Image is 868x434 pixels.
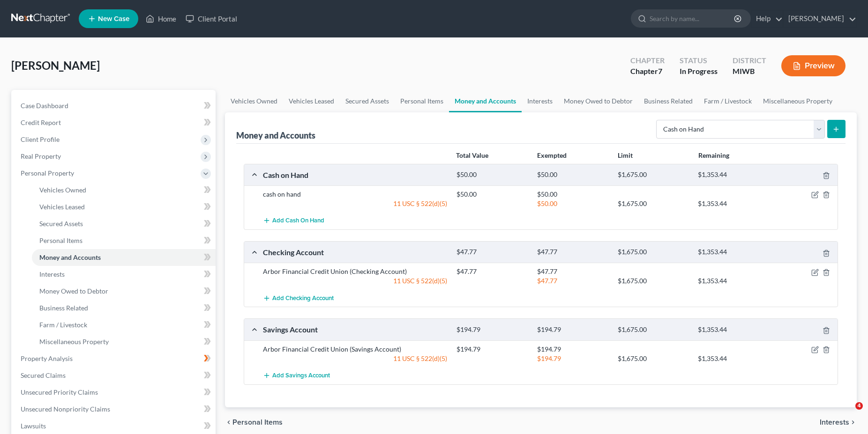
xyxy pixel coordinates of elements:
div: 11 USC § 522(d)(5) [258,199,452,208]
div: Money and Accounts [236,130,315,141]
button: Add Savings Account [263,367,330,384]
div: Cash on Hand [258,170,452,180]
a: [PERSON_NAME] [784,10,856,27]
button: Preview [781,55,846,76]
span: Add Checking Account [272,294,334,302]
span: Vehicles Leased [39,203,85,211]
strong: Limit [618,151,633,159]
div: $47.77 [532,267,613,276]
div: $1,675.00 [613,199,694,208]
div: $47.77 [452,248,532,257]
span: Personal Property [21,169,74,177]
div: 11 USC § 522(d)(5) [258,276,452,286]
div: $1,353.44 [693,199,774,208]
span: Interests [39,270,65,278]
div: District [733,55,766,66]
a: Money Owed to Debtor [558,90,638,112]
div: $50.00 [532,199,613,208]
span: Client Profile [21,135,60,143]
div: cash on hand [258,190,452,199]
button: Interests chevron_right [820,419,857,426]
strong: Remaining [698,151,729,159]
a: Business Related [32,300,216,316]
a: Credit Report [13,114,216,131]
a: Interests [522,90,558,112]
span: Add Cash on Hand [272,217,324,225]
div: $1,675.00 [613,276,694,286]
div: $1,353.44 [693,276,774,286]
span: Secured Assets [39,220,83,228]
div: Checking Account [258,247,452,257]
span: [PERSON_NAME] [11,59,100,72]
a: Business Related [638,90,698,112]
a: Vehicles Owned [32,182,216,199]
a: Home [141,10,181,27]
div: MIWB [733,66,766,77]
a: Personal Items [395,90,449,112]
div: $1,353.44 [693,354,774,363]
span: Money Owed to Debtor [39,287,108,295]
span: Unsecured Nonpriority Claims [21,405,110,413]
a: Client Portal [181,10,242,27]
div: $1,353.44 [693,248,774,257]
div: $194.79 [532,354,613,363]
div: $1,675.00 [613,354,694,363]
div: $194.79 [452,325,532,334]
span: Miscellaneous Property [39,338,109,346]
a: Farm / Livestock [32,316,216,333]
a: Interests [32,266,216,283]
div: $194.79 [532,345,613,354]
span: 4 [855,402,863,410]
span: Business Related [39,304,88,312]
span: New Case [98,15,129,22]
span: Lawsuits [21,422,46,430]
div: Arbor Financial Credit Union (Savings Account) [258,345,452,354]
i: chevron_left [225,419,232,426]
div: $1,675.00 [613,170,694,179]
span: Real Property [21,152,61,160]
span: Property Analysis [21,354,73,362]
span: Vehicles Owned [39,186,86,194]
span: Personal Items [232,419,283,426]
div: $1,675.00 [613,248,694,257]
div: $47.77 [452,267,532,276]
div: $47.77 [532,276,613,286]
span: 7 [658,66,662,75]
div: $194.79 [452,345,532,354]
span: Add Savings Account [272,372,330,379]
a: Secured Claims [13,367,216,384]
input: Search by name... [650,10,735,27]
span: Interests [820,419,849,426]
a: Personal Items [32,232,216,249]
span: Credit Report [21,118,61,126]
span: Unsecured Priority Claims [21,388,98,396]
span: Secured Claims [21,371,66,379]
div: $50.00 [532,170,613,179]
button: chevron_left Personal Items [225,419,283,426]
a: Case Dashboard [13,97,216,114]
a: Vehicles Owned [225,90,283,112]
button: Add Cash on Hand [263,212,324,229]
div: $1,353.44 [693,325,774,334]
button: Add Checking Account [263,289,334,307]
a: Help [751,10,783,27]
a: Unsecured Priority Claims [13,384,216,401]
a: Unsecured Nonpriority Claims [13,401,216,418]
a: Vehicles Leased [283,90,340,112]
div: $1,353.44 [693,170,774,179]
div: Savings Account [258,324,452,334]
div: 11 USC § 522(d)(5) [258,354,452,363]
a: Miscellaneous Property [757,90,838,112]
a: Property Analysis [13,350,216,367]
a: Money and Accounts [32,249,216,266]
div: $194.79 [532,325,613,334]
div: In Progress [680,66,718,77]
span: Case Dashboard [21,102,68,110]
a: Farm / Livestock [698,90,757,112]
span: Personal Items [39,236,82,244]
div: $1,675.00 [613,325,694,334]
a: Money and Accounts [449,90,522,112]
a: Secured Assets [32,215,216,232]
div: $50.00 [452,170,532,179]
div: Chapter [630,66,665,77]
